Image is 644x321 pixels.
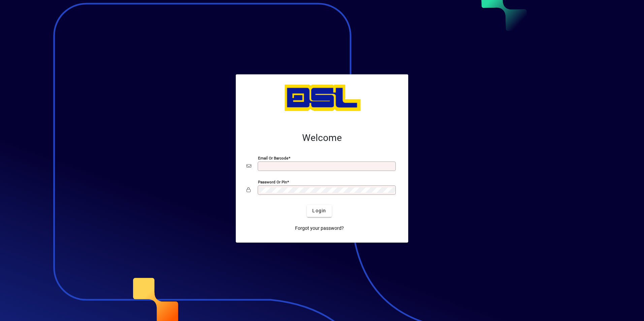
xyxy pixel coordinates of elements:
[307,205,331,217] button: Login
[312,207,326,214] span: Login
[258,179,287,184] mat-label: Password or Pin
[247,132,397,144] h2: Welcome
[292,222,347,235] a: Forgot your password?
[258,155,288,160] mat-label: Email or Barcode
[295,225,344,232] span: Forgot your password?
